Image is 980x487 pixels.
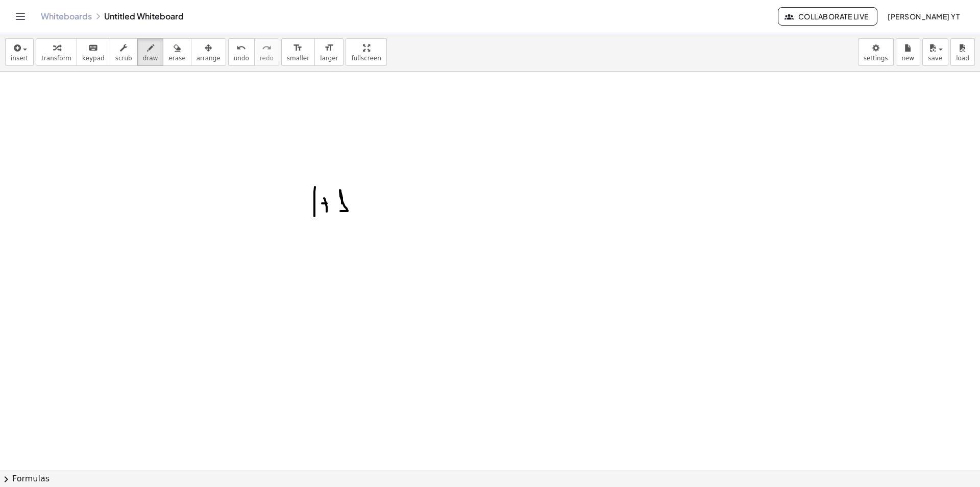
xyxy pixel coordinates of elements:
button: format_sizesmaller [281,38,315,66]
span: erase [168,55,185,62]
span: larger [320,55,338,62]
button: keyboardkeypad [77,38,110,66]
span: undo [234,55,249,62]
span: redo [260,55,274,62]
span: smaller [287,55,309,62]
i: keyboard [88,42,98,54]
span: draw [143,55,158,62]
span: settings [864,55,888,62]
button: settings [858,38,894,66]
i: format_size [324,42,334,54]
button: undoundo [228,38,255,66]
span: keypad [82,55,105,62]
button: erase [163,38,191,66]
button: save [922,38,948,66]
span: new [901,55,914,62]
button: Toggle navigation [12,8,29,25]
button: transform [36,38,77,66]
button: arrange [191,38,226,66]
span: [PERSON_NAME] YT [888,12,960,21]
span: transform [41,55,71,62]
button: draw [137,38,164,66]
span: insert [11,55,28,62]
span: arrange [197,55,220,62]
button: scrub [110,38,138,66]
button: format_sizelarger [314,38,344,66]
button: insert [5,38,34,66]
button: fullscreen [346,38,386,66]
button: Collaborate Live [778,7,877,26]
button: new [896,38,920,66]
button: load [950,38,975,66]
button: [PERSON_NAME] YT [879,7,968,26]
span: Collaborate Live [787,12,868,21]
i: undo [236,42,246,54]
button: redoredo [254,38,279,66]
span: fullscreen [351,55,381,62]
span: scrub [115,55,132,62]
span: save [928,55,942,62]
i: format_size [293,42,303,54]
span: load [956,55,969,62]
i: redo [262,42,272,54]
a: Whiteboards [41,11,92,21]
